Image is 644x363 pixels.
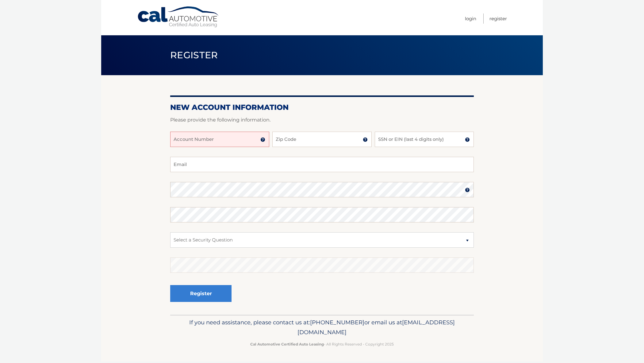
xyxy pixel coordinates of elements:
a: Login [465,14,476,24]
h2: New Account Information [170,103,474,112]
span: Register [170,49,218,61]
input: Email [170,157,474,172]
a: Register [489,14,507,24]
span: [EMAIL_ADDRESS][DOMAIN_NAME] [297,319,455,336]
a: Cal Automotive [137,6,220,28]
input: SSN or EIN (last 4 digits only) [375,132,474,147]
img: tooltip.svg [260,137,265,142]
p: Please provide the following information. [170,116,474,124]
img: tooltip.svg [465,187,470,192]
input: Account Number [170,132,269,147]
img: tooltip.svg [465,137,470,142]
p: - All Rights Reserved - Copyright 2025 [174,341,470,347]
span: [PHONE_NUMBER] [310,319,364,326]
button: Register [170,285,232,302]
strong: Cal Automotive Certified Auto Leasing [250,342,324,346]
input: Zip Code [272,132,371,147]
p: If you need assistance, please contact us at: or email us at [174,318,470,337]
img: tooltip.svg [363,137,368,142]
